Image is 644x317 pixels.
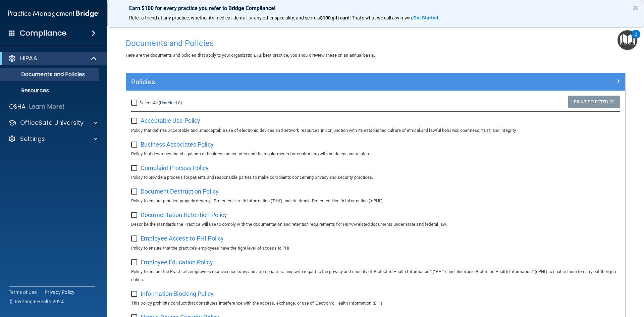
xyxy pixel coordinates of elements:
a: Privacy Policy [45,289,75,296]
button: Close [632,2,639,13]
h4: Compliance [20,29,66,38]
span: Complaint Process Policy [141,164,209,171]
a: Get Started [413,15,439,20]
a: HIPAA [8,54,97,62]
span: Document Destruction Policy [141,188,219,195]
p: OSHA [9,103,26,111]
p: Policy that describes the obligations of business associates and the requirements for contracting... [131,150,620,158]
a: (Unselect 0) [159,100,182,105]
span: ! That's what we call a win-win. [350,15,413,20]
span: Acceptable Use Policy [141,117,200,124]
p: Describe the standards the Practice will use to comply with the documentation and retention requi... [131,220,620,228]
p: Earn $100 for every practice you refer to Bridge Compliance! [129,5,622,11]
p: OfficeSafe University [20,119,84,127]
span: Here are the documents and policies that apply to your organization. As best practice, you should... [126,53,375,58]
a: Policies [131,76,620,87]
p: Policy that defines acceptable and unacceptable use of electronic devices and network resources i... [131,126,620,135]
span: Documentation Retention Policy [141,211,227,218]
span: Business Associates Policy [141,141,214,148]
span: Employee Access to PHI Policy [141,235,224,242]
img: PMB logo [8,7,99,20]
p: Policy to ensure the Practice's employees receive necessary and appropriate training with regard ... [131,268,620,284]
input: Select All (Unselect 0) [131,100,139,106]
a: Print Selected (0) [568,96,620,108]
span: Refer a friend at any practice, whether it's medical, dental, or any other speciality, and score a [129,15,320,20]
a: Terms of Use [9,289,37,296]
span: Information Blocking Policy [141,290,214,297]
p: HIPAA [20,54,37,62]
p: Policy to ensure practice properly destroys Protected Health Information ('PHI') and electronic P... [131,197,620,205]
strong: $100 gift card [320,15,350,20]
a: Settings [8,135,98,143]
p: Settings [20,135,45,143]
p: Learn More! [29,103,65,111]
p: Policy to ensure that the practice's employees have the right level of access to PHI. [131,244,620,252]
p: This policy prohibits conduct that constitutes interference with the access, exchange, or use of ... [131,299,620,307]
h5: Policies [131,78,495,86]
button: Open Resource Center, 2 new notifications [618,30,637,50]
span: Employee Education Policy [141,259,213,266]
h4: Documents and Policies [126,39,626,48]
p: Resources [4,87,96,94]
p: Policy to provide a process for patients and responsible parties to make complaints concerning pr... [131,173,620,181]
span: Ⓒ Rectangle Health 2024 [9,298,64,305]
a: OfficeSafe University [8,119,98,127]
span: Select All [140,100,158,105]
strong: Get Started [413,15,438,20]
p: Documents and Policies [4,71,96,78]
div: 2 [635,34,637,43]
